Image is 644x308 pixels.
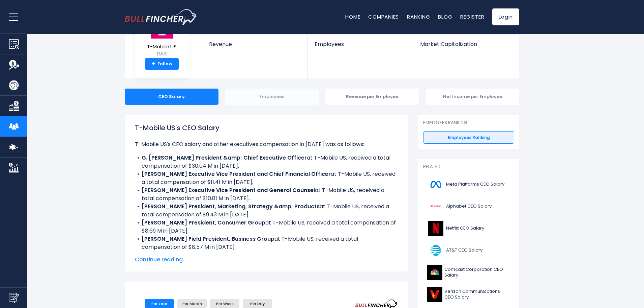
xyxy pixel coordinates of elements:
b: [PERSON_NAME] Executive Vice President and Chief Financial Officer [142,170,331,178]
b: [PERSON_NAME] Field President, Business Group [142,235,274,243]
a: Home [345,13,360,20]
img: CMCSA logo [427,265,442,280]
a: Login [492,8,519,25]
li: at T-Mobile US, received a total compensation of $30.04 M in [DATE]. [135,154,398,170]
p: Related [423,164,514,170]
a: Netflix CEO Salary [423,219,514,238]
div: Net Income per Employee [426,89,520,105]
a: Market Capitalization [413,35,519,59]
span: Meta Platforms CEO Salary [446,182,504,187]
a: AT&T CEO Salary [423,241,514,260]
a: Go to homepage [125,9,197,25]
div: Revenue per Employee [325,89,419,105]
span: Employees [315,41,406,47]
p: Employees Ranking [423,120,514,126]
span: Alphabet CEO Salary [446,204,492,209]
a: Blog [438,13,452,20]
a: Verizon Communications CEO Salary [423,285,514,304]
div: Employees [225,89,319,105]
a: Comcast Corporation CEO Salary [423,263,514,282]
span: Comcast Corporation CEO Salary [444,267,510,278]
img: bullfincher logo [125,9,197,25]
li: at T-Mobile US, received a total compensation of $8.69 M in [DATE]. [135,219,398,235]
img: VZ logo [427,287,442,302]
img: META logo [427,177,444,192]
span: Continue reading... [135,256,398,264]
a: Ranking [407,13,430,20]
img: GOOGL logo [427,199,444,214]
a: Alphabet CEO Salary [423,197,514,216]
p: T-Mobile US's CEO salary and other executives compensation in [DATE] was as follows: [135,140,398,148]
strong: + [152,61,155,67]
b: [PERSON_NAME] President, Consumer Group [142,219,265,227]
span: T-Mobile US [147,44,177,50]
b: [PERSON_NAME] President, Marketing, Strategy &amp; Products [142,203,320,210]
small: TMUS [147,51,177,57]
li: at T-Mobile US, received a total compensation of $10.81 M in [DATE]. [135,186,398,203]
a: T-Mobile US TMUS [147,16,177,58]
li: at T-Mobile US, received a total compensation of $9.43 M in [DATE]. [135,203,398,219]
span: AT&T CEO Salary [446,247,482,253]
a: Employees [308,35,413,59]
a: +Follow [145,58,179,70]
a: Companies [368,13,399,20]
span: Market Capitalization [420,41,512,47]
a: Register [460,13,484,20]
img: T logo [427,243,444,258]
a: Revenue [202,35,308,59]
a: Meta Platforms CEO Salary [423,175,514,194]
li: at T-Mobile US, received a total compensation of $11.41 M in [DATE]. [135,170,398,186]
span: Verizon Communications CEO Salary [444,289,510,300]
b: [PERSON_NAME] Executive Vice President and General Counsel [142,186,315,194]
div: CEO Salary [125,89,218,105]
span: Revenue [209,41,301,47]
span: Netflix CEO Salary [446,226,484,231]
li: at T-Mobile US, received a total compensation of $8.57 M in [DATE]. [135,235,398,251]
img: NFLX logo [427,221,444,236]
b: G. [PERSON_NAME] President &amp; Chief Executive Officer [142,154,307,162]
h1: T-Mobile US's CEO Salary [135,123,398,133]
a: Employees Ranking [423,131,514,144]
